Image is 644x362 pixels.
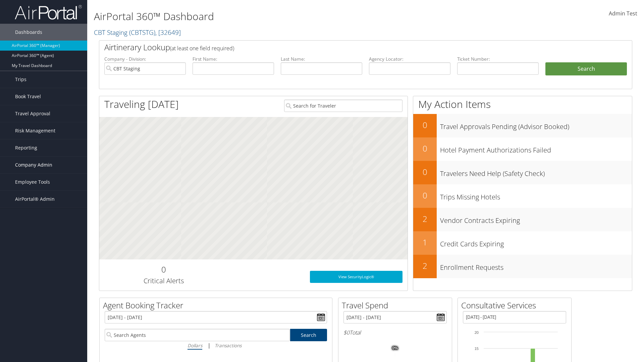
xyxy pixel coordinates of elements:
tspan: 0% [392,346,398,350]
h2: 0 [104,264,223,275]
tspan: 15 [475,347,479,351]
h1: Traveling [DATE] [104,97,179,111]
span: Employee Tools [15,174,50,190]
h3: Travel Approvals Pending (Advisor Booked) [440,119,632,131]
h2: Consultative Services [461,300,571,311]
h3: Hotel Payment Authorizations Failed [440,142,632,155]
h3: Enrollment Requests [440,259,632,272]
button: Search [545,62,627,76]
span: $0 [343,329,350,336]
span: Reporting [15,139,37,156]
label: First Name: [193,56,274,62]
span: Travel Approval [15,105,50,122]
a: 0Travel Approvals Pending (Advisor Booked) [413,114,632,137]
span: , [ 32649 ] [155,28,181,37]
div: | [105,341,327,350]
h2: Travel Spend [342,300,452,311]
span: (at least one field required) [170,45,234,52]
h3: Trips Missing Hotels [440,189,632,202]
a: 0Trips Missing Hotels [413,184,632,208]
a: 1Credit Cards Expiring [413,231,632,255]
h2: 1 [413,237,437,248]
input: Search for Traveler [284,100,402,112]
span: AirPortal® Admin [15,191,55,207]
h3: Vendor Contracts Expiring [440,213,632,225]
h1: AirPortal 360™ Dashboard [94,9,456,23]
h2: 0 [413,190,437,201]
input: Search Agents [105,329,290,341]
span: Risk Management [15,122,55,139]
span: Book Travel [15,88,41,105]
h2: 0 [413,119,437,131]
label: Agency Locator: [369,56,450,62]
h2: Airtinerary Lookup [104,42,583,53]
a: Search [290,329,327,341]
tspan: 20 [475,330,479,335]
span: ( CBTSTG ) [129,28,155,37]
label: Last Name: [281,56,362,62]
a: CBT Staging [94,28,181,37]
h2: Agent Booking Tracker [103,300,332,311]
h2: 2 [413,260,437,271]
span: Trips [15,71,26,88]
span: Company Admin [15,157,52,173]
h2: 2 [413,213,437,225]
a: 2Enrollment Requests [413,255,632,278]
a: Admin Test [609,3,637,24]
label: Company - Division: [104,56,186,62]
h3: Credit Cards Expiring [440,236,632,249]
h2: 0 [413,143,437,154]
h3: Travelers Need Help (Safety Check) [440,166,632,178]
h1: My Action Items [413,97,632,111]
span: Admin Test [609,10,637,17]
i: Transactions [215,342,241,349]
h2: 0 [413,166,437,178]
img: airportal-logo.png [15,4,82,20]
i: Dollars [187,342,202,349]
h3: Critical Alerts [104,276,223,286]
a: View SecurityLogic® [310,271,402,283]
span: Dashboards [15,24,42,41]
label: Ticket Number: [457,56,539,62]
a: 0Travelers Need Help (Safety Check) [413,161,632,184]
a: 2Vendor Contracts Expiring [413,208,632,231]
h6: Total [343,329,447,336]
a: 0Hotel Payment Authorizations Failed [413,137,632,161]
